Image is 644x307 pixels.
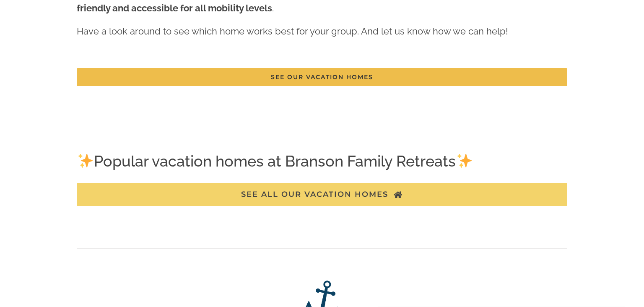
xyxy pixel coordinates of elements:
span: SEE ALL OUR VACATION HOMES [241,190,388,199]
span: Have a look around to see which home works best for your group. And let us know how we can help! [77,26,508,37]
img: ✨ [457,153,472,168]
span: See our vacation homes [271,74,373,81]
h2: Popular vacation homes at Branson Family Retreats [77,151,567,172]
img: ✨ [78,153,93,168]
a: SEE ALL OUR VACATION HOMES [77,183,567,206]
a: See our vacation homes [77,68,567,86]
